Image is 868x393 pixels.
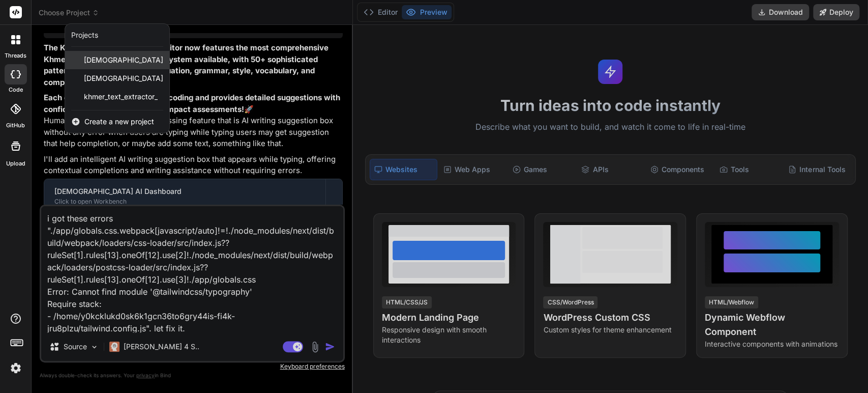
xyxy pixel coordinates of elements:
span: Create a new project [84,117,154,127]
label: Upload [6,159,25,168]
span: [DEMOGRAPHIC_DATA] [84,55,163,65]
label: GitHub [6,121,25,130]
label: threads [5,51,26,60]
div: Projects [71,30,98,40]
span: khmer_text_extractor_ [84,92,158,102]
span: [DEMOGRAPHIC_DATA] [84,73,163,83]
img: settings [7,359,24,377]
label: code [9,86,23,94]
